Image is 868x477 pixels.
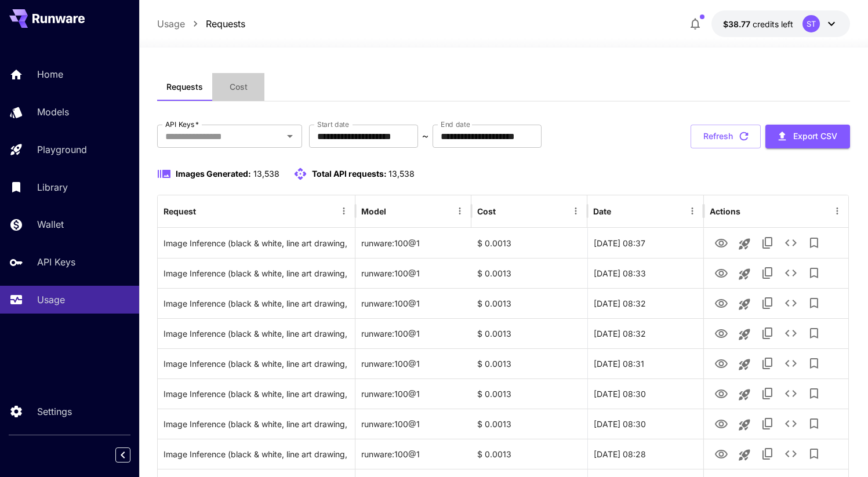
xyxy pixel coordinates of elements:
button: Launch in playground [733,293,756,316]
div: runware:100@1 [355,258,471,288]
button: Launch in playground [733,323,756,346]
div: Click to copy prompt [164,439,349,469]
div: $ 0.0013 [471,258,587,288]
div: $ 0.0013 [471,318,587,348]
span: Cost [230,82,248,92]
button: See details [779,352,802,375]
button: View Image [710,291,733,315]
a: Usage [157,17,185,31]
span: Total API requests: [312,169,387,179]
button: Sort [197,203,213,219]
span: 13,538 [388,169,415,179]
button: Menu [452,203,468,219]
button: Menu [336,203,352,219]
div: 26 Aug, 2025 08:31 [587,348,703,378]
button: Copy TaskUUID [756,231,779,254]
button: Copy TaskUUID [756,352,779,375]
div: runware:100@1 [355,439,471,469]
button: See details [779,442,802,465]
button: Open [282,128,298,144]
span: Requests [166,82,203,92]
div: Click to copy prompt [164,409,349,439]
button: View Image [710,321,733,345]
div: $ 0.0013 [471,439,587,469]
button: Sort [612,203,629,219]
div: Click to copy prompt [164,379,349,409]
button: Add to library [802,412,826,435]
button: Launch in playground [733,383,756,406]
label: API Keys [165,119,199,129]
button: Menu [829,203,845,219]
button: Sort [387,203,404,219]
div: 26 Aug, 2025 08:28 [587,439,703,469]
div: Model [361,206,386,216]
div: $38.76563 [723,18,793,30]
div: runware:100@1 [355,378,471,409]
button: Collapse sidebar [115,447,130,463]
button: Launch in playground [733,353,756,376]
p: Playground [37,143,87,156]
span: $38.77 [723,19,753,29]
nav: breadcrumb [157,17,245,31]
p: Models [37,105,69,119]
button: See details [779,261,802,285]
span: credits left [753,19,793,29]
div: 26 Aug, 2025 08:30 [587,409,703,439]
p: Home [37,67,63,81]
p: API Keys [37,255,75,269]
button: Add to library [802,442,826,465]
div: 26 Aug, 2025 08:33 [587,258,703,288]
button: Launch in playground [733,443,756,467]
button: $38.76563ST [711,10,850,37]
p: Library [37,180,68,194]
button: Copy TaskUUID [756,442,779,465]
button: Sort [497,203,513,219]
button: View Image [710,261,733,285]
button: Add to library [802,292,826,315]
button: Menu [684,203,700,219]
button: Add to library [802,382,826,405]
div: Request [164,206,196,216]
div: $ 0.0013 [471,288,587,318]
div: $ 0.0013 [471,409,587,439]
button: Add to library [802,352,826,375]
div: runware:100@1 [355,288,471,318]
button: View Image [710,442,733,465]
div: 26 Aug, 2025 08:32 [587,288,703,318]
label: End date [441,119,470,129]
button: Copy TaskUUID [756,412,779,435]
button: Add to library [802,322,826,345]
div: runware:100@1 [355,318,471,348]
label: Start date [317,119,349,129]
div: Click to copy prompt [164,319,349,348]
p: Usage [37,293,65,307]
div: 26 Aug, 2025 08:32 [587,318,703,348]
button: Add to library [802,261,826,285]
span: 13,538 [253,169,279,179]
div: $ 0.0013 [471,228,587,258]
button: See details [779,292,802,315]
p: Settings [37,405,72,418]
div: $ 0.0013 [471,378,587,409]
button: Launch in playground [733,232,756,256]
button: See details [779,322,802,345]
button: Launch in playground [733,413,756,436]
p: Wallet [37,217,64,231]
button: View Image [710,381,733,405]
a: Requests [206,17,245,31]
p: ~ [422,129,428,143]
button: Export CSV [765,125,850,148]
button: Copy TaskUUID [756,382,779,405]
div: $ 0.0013 [471,348,587,378]
div: Actions [710,206,740,216]
div: Click to copy prompt [164,289,349,318]
button: See details [779,231,802,254]
div: Collapse sidebar [124,445,139,465]
div: 26 Aug, 2025 08:37 [587,228,703,258]
div: ST [802,15,820,32]
button: Copy TaskUUID [756,261,779,285]
div: Click to copy prompt [164,228,349,258]
button: View Image [710,231,733,254]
